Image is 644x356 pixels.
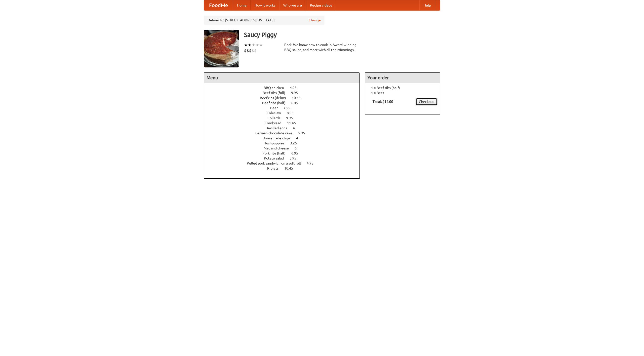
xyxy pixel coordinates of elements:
a: Hushpuppies 3.25 [264,141,306,145]
h4: Your order [365,73,440,83]
a: Change [309,18,321,23]
li: $ [254,48,257,53]
a: Beef ribs (half) 6.45 [262,101,307,105]
h4: Menu [204,73,359,83]
img: angular.jpg [204,30,239,67]
span: 4.95 [307,161,318,165]
span: Pork ribs (half) [262,151,291,155]
span: German chocolate cake [255,131,297,135]
span: Coleslaw [267,111,286,115]
span: Pulled pork sandwich on a soft roll [247,161,306,165]
a: Pulled pork sandwich on a soft roll 4.95 [247,161,323,165]
li: $ [244,48,247,53]
a: Devilled eggs 4 [265,126,304,130]
li: ★ [248,42,252,48]
li: $ [252,48,254,53]
span: BBQ chicken [264,86,289,90]
a: Who we are [279,0,306,10]
span: 7.55 [284,106,295,110]
span: 6.45 [291,101,303,105]
span: 9.95 [291,91,303,95]
span: 9.95 [286,116,298,120]
a: BBQ chicken 4.95 [264,86,306,90]
span: Devilled eggs [265,126,292,130]
a: German chocolate cake 5.95 [255,131,314,135]
a: Beer 7.55 [270,106,300,110]
b: Total: $14.00 [373,100,393,104]
a: Beef ribs (delux) 10.45 [260,96,310,100]
a: Coleslaw 8.95 [267,111,303,115]
li: 1 × Beef ribs (half) [368,85,437,90]
span: Mac and cheese [264,146,294,150]
a: Help [419,0,435,10]
span: 11.45 [287,121,301,125]
span: 6.95 [291,151,303,155]
a: Riblets 10.45 [267,166,302,170]
span: Collards [267,116,285,120]
a: Mac and cheese 6 [264,146,306,150]
span: 10.45 [284,166,298,170]
li: ★ [252,42,255,48]
a: Checkout [416,98,437,105]
div: Pork. We know how to cook it. Award-winning BBQ sauce, and meat with all the trimmings. [284,42,360,52]
span: Beef ribs (full) [263,91,290,95]
a: Pork ribs (half) 6.95 [262,151,307,155]
span: Hushpuppies [264,141,289,145]
li: $ [249,48,252,53]
a: FoodMe [204,0,233,10]
span: Beef ribs (delux) [260,96,291,100]
span: Cornbread [265,121,286,125]
a: Collards 9.95 [267,116,302,120]
span: Beef ribs (half) [262,101,291,105]
span: 6 [295,146,302,150]
span: 4.95 [290,86,302,90]
a: Recipe videos [306,0,336,10]
span: 3.95 [290,156,301,160]
a: How it works [251,0,279,10]
li: ★ [255,42,259,48]
a: Potato salad 3.95 [264,156,306,160]
span: 3.25 [290,141,302,145]
li: ★ [244,42,248,48]
span: 4 [296,136,303,140]
span: 8.95 [287,111,299,115]
span: Potato salad [264,156,289,160]
div: Deliver to: [STREET_ADDRESS][US_STATE] [204,16,325,25]
span: Riblets [267,166,284,170]
li: 1 × Beer [368,90,437,95]
span: 10.45 [292,96,306,100]
a: Home [233,0,251,10]
a: Beef ribs (full) 9.95 [263,91,307,95]
span: 5.95 [298,131,310,135]
span: Housemade chips [262,136,295,140]
span: Beer [270,106,283,110]
li: $ [247,48,249,53]
li: ★ [259,42,263,48]
a: Cornbread 11.45 [265,121,305,125]
span: 4 [293,126,300,130]
h3: Saucy Piggy [244,30,440,40]
a: Housemade chips 4 [262,136,307,140]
